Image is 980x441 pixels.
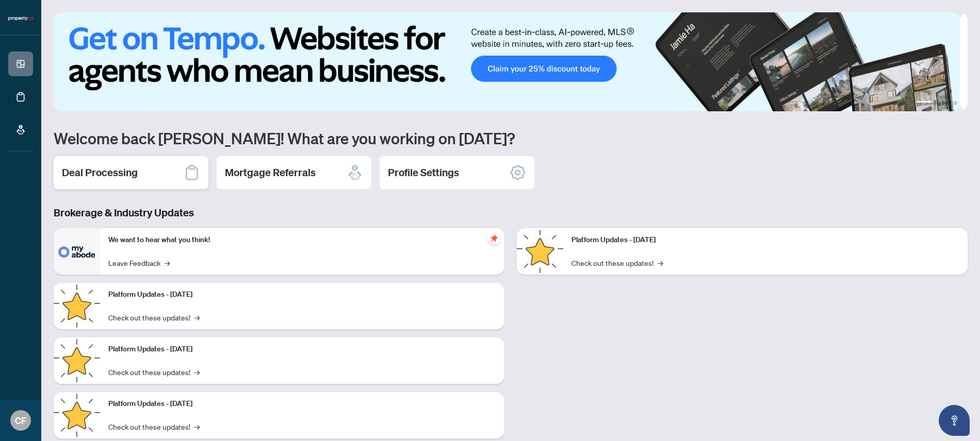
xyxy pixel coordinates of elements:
p: Platform Updates - [DATE] [108,398,496,410]
p: Platform Updates - [DATE] [108,289,496,300]
span: → [194,312,200,323]
a: Leave Feedback→ [108,257,170,268]
h3: Brokerage & Industry Updates [54,206,968,220]
img: Platform Updates - July 8, 2025 [54,392,100,438]
a: Check out these updates!→ [571,257,663,268]
button: Open asap [939,405,970,436]
span: → [658,257,663,268]
button: 3 [945,101,949,105]
button: 1 [916,101,933,105]
img: Platform Updates - July 21, 2025 [54,337,100,384]
a: Check out these updates!→ [108,366,200,378]
img: Platform Updates - June 23, 2025 [517,228,563,275]
a: Check out these updates!→ [108,312,200,323]
button: 2 [937,101,941,105]
button: 4 [953,101,957,105]
img: Slide 0 [54,12,960,111]
img: We want to hear what you think! [54,228,100,275]
span: CF [15,413,26,428]
span: → [165,257,170,268]
h2: Mortgage Referrals [225,165,316,180]
img: Platform Updates - September 16, 2025 [54,283,100,329]
p: Platform Updates - [DATE] [571,234,959,246]
img: logo [8,15,33,22]
h2: Profile Settings [388,165,459,180]
p: We want to hear what you think! [108,234,496,246]
span: → [194,421,200,432]
a: Check out these updates!→ [108,421,200,432]
p: Platform Updates - [DATE] [108,344,496,355]
h1: Welcome back [PERSON_NAME]! What are you working on [DATE]? [54,128,968,148]
h2: Deal Processing [62,165,138,180]
span: → [194,366,200,378]
span: pushpin [488,232,500,245]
